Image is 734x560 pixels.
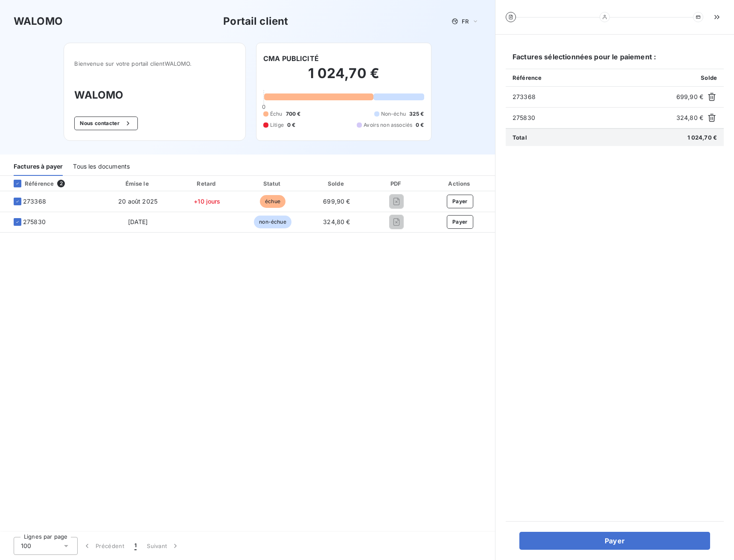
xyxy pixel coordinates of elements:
div: PDF [370,179,423,188]
div: Référence [7,180,54,187]
h3: Portail client [223,14,288,29]
span: Avoirs non associés [364,121,412,129]
span: 325 € [409,110,424,118]
button: Suivant [142,537,185,555]
div: Solde [307,179,367,188]
h6: CMA PUBLICITÉ [263,53,319,64]
span: 2 [57,180,65,187]
h3: WALOMO [14,14,63,29]
span: non-échue [254,216,291,228]
div: Actions [427,179,493,188]
span: Solde [701,74,717,81]
div: Émise le [104,179,172,188]
span: 1 [134,542,137,550]
button: Nous contacter [74,117,137,130]
div: Statut [242,179,303,188]
div: Retard [176,179,239,188]
span: 324,80 € [676,114,703,122]
span: FR [462,18,469,25]
span: Échu [270,110,283,118]
div: Tous les documents [73,158,130,176]
button: 1 [129,537,142,555]
span: Référence [513,74,542,81]
span: 273368 [23,197,46,206]
span: échue [260,195,285,208]
button: Payer [519,532,710,550]
span: 1 024,70 € [687,134,717,141]
span: Litige [270,121,284,129]
button: Précédent [78,537,129,555]
h3: WALOMO [74,87,235,103]
h6: Factures sélectionnées pour le paiement : [506,52,724,69]
span: 0 € [416,121,424,129]
span: 699,90 € [323,198,350,205]
span: 20 août 2025 [118,198,157,205]
button: Payer [447,215,473,229]
button: Payer [447,195,473,208]
span: Bienvenue sur votre portail client WALOMO . [74,60,235,67]
span: +10 jours [194,198,220,205]
span: 699,90 € [676,93,703,101]
span: 275830 [513,114,673,122]
span: [DATE] [128,218,148,225]
span: Non-échu [381,110,406,118]
h2: 1 024,70 € [263,65,424,90]
span: 700 € [286,110,301,118]
span: 324,80 € [323,218,350,225]
div: Factures à payer [14,158,63,176]
span: 275830 [23,218,46,226]
span: 273368 [513,93,673,101]
span: 0 [262,103,265,110]
span: 100 [21,542,31,550]
span: Total [513,134,527,141]
span: 0 € [287,121,295,129]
